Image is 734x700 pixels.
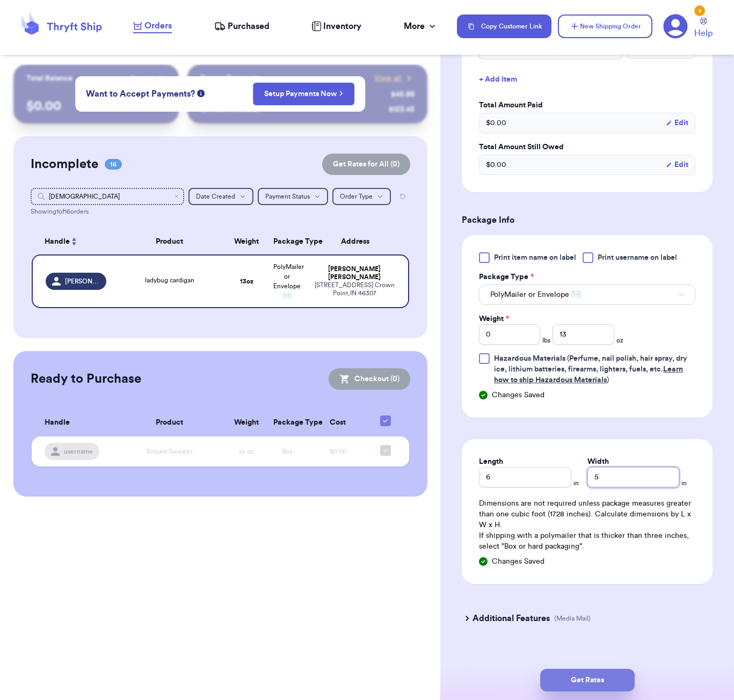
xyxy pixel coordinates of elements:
[490,289,580,300] span: PolyMailer or Envelope ✉️
[105,159,122,170] span: 16
[144,19,172,32] span: Orders
[188,188,253,205] button: Date Created
[666,159,688,170] button: Edit
[329,368,410,390] button: Checkout (0)
[598,252,677,263] span: Print username on label
[146,448,193,455] span: Striped Sweater
[214,20,270,33] a: Purchased
[616,336,623,345] span: oz
[267,229,308,254] th: Package Type
[479,498,695,552] div: Dimensions are not required unless package measures greater than one cubic foot (1728 inches). Ca...
[486,159,506,170] span: $ 0.00
[26,98,166,115] p: $ 0.00
[323,20,361,33] span: Inventory
[113,229,227,254] th: Product
[540,669,635,691] button: Get Rates
[239,448,254,455] span: xx oz
[475,68,700,91] button: + Add Item
[70,235,78,248] button: Sort ascending
[473,612,550,625] h3: Additional Features
[258,188,328,205] button: Payment Status
[479,272,534,282] label: Package Type
[462,214,713,227] h3: Package Info
[145,277,194,283] span: ladybug cardigan
[479,313,509,324] label: Weight
[389,104,415,115] div: $ 123.45
[196,193,235,200] span: Date Created
[31,370,141,388] h2: Ready to Purchase
[200,73,260,84] p: Recent Payments
[45,417,70,428] span: Handle
[264,89,343,99] a: Setup Payments Now
[587,456,609,467] label: Width
[479,142,695,152] label: Total Amount Still Owed
[663,14,688,39] a: 2
[173,193,180,200] button: Clear search
[130,73,166,84] a: Payout
[492,390,544,400] span: Changes Saved
[404,20,438,33] div: More
[479,100,695,111] label: Total Amount Paid
[494,252,576,263] span: Print item name on label
[558,14,652,38] button: New Shipping Order
[332,188,391,205] button: Order Type
[133,19,172,33] a: Orders
[253,83,354,105] button: Setup Payments Now
[479,456,503,467] label: Length
[308,409,368,436] th: Cost
[374,73,402,84] span: View all
[479,530,695,552] p: If shipping with a polymailer that is thicker than three inches, select "Box or hard packaging".
[340,193,373,200] span: Order Type
[64,447,93,456] span: username
[694,5,705,16] div: 2
[282,448,293,455] span: Box
[265,193,310,200] span: Payment Status
[479,285,695,305] button: PolyMailer or Envelope ✉️
[311,20,361,33] a: Inventory
[681,479,687,487] span: in
[31,188,184,205] input: Search
[314,265,395,281] div: [PERSON_NAME] [PERSON_NAME]
[391,89,415,100] div: $ 45.99
[542,336,550,345] span: lbs
[330,448,346,455] span: $0.00
[308,229,409,254] th: Address
[374,73,415,84] a: View all
[45,236,70,247] span: Handle
[322,154,410,175] button: Get Rates for All (0)
[395,188,410,205] button: Reset all filters
[694,18,713,40] a: Help
[666,118,688,128] button: Edit
[228,20,270,33] span: Purchased
[573,479,579,487] span: in
[494,355,565,362] span: Hazardous Materials
[226,409,267,436] th: Weight
[130,73,153,84] span: Payout
[486,118,506,128] span: $ 0.00
[26,73,72,84] p: Total Balance
[31,156,98,173] h2: Incomplete
[65,277,100,286] span: [PERSON_NAME].wilson18
[494,355,687,384] span: (Perfume, nail polish, hair spray, dry ice, lithium batteries, firearms, lighters, fuels, etc. )
[554,614,591,623] p: (Media Mail)
[273,264,304,299] span: PolyMailer or Envelope ✉️
[240,278,253,285] strong: 13 oz
[457,14,551,38] button: Copy Customer Link
[226,229,267,254] th: Weight
[86,87,195,100] span: Want to Accept Payments?
[492,556,544,567] span: Changes Saved
[113,409,227,436] th: Product
[267,409,308,436] th: Package Type
[694,27,713,40] span: Help
[31,207,410,216] div: Showing 1 of 16 orders
[314,281,395,297] div: [STREET_ADDRESS] Crown Point , IN 46307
